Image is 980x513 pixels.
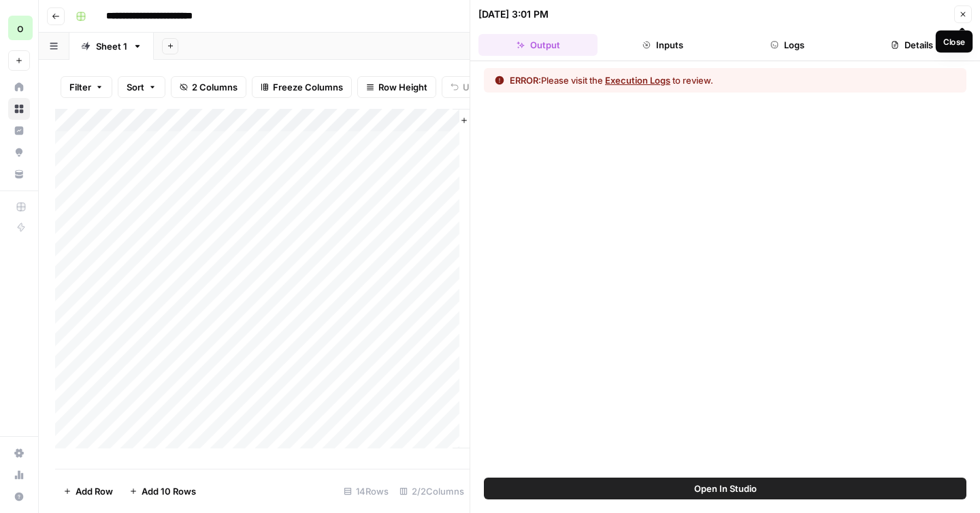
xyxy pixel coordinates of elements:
span: Undo [463,80,486,94]
a: Browse [8,98,30,120]
button: Sort [118,76,165,98]
button: Row Height [357,76,436,98]
a: Insights [8,120,30,142]
span: o [17,20,24,36]
span: Filter [69,80,91,94]
a: Opportunities [8,142,30,163]
button: Add Row [55,480,121,502]
div: 2/2 Columns [394,480,470,502]
span: Open In Studio [694,482,757,495]
button: Workspace: opascope [8,11,30,45]
button: Inputs [603,34,722,56]
span: Sort [127,80,144,94]
button: Help + Support [8,486,30,508]
div: [DATE] 3:01 PM [478,7,549,21]
span: Add 10 Rows [142,484,196,498]
div: Sheet 1 [96,39,127,53]
div: 14 Rows [338,480,394,502]
button: Execution Logs [605,73,670,87]
a: Usage [8,464,30,486]
span: ERROR: [510,75,541,86]
span: Freeze Columns [273,80,343,94]
span: Row Height [378,80,427,94]
button: Details [853,34,972,56]
a: Your Data [8,163,30,185]
button: 2 Columns [171,76,246,98]
button: Logs [728,34,847,56]
a: Sheet 1 [69,33,154,60]
button: Filter [61,76,112,98]
a: Home [8,76,30,98]
button: Add 10 Rows [121,480,204,502]
span: 2 Columns [192,80,238,94]
div: Please visit the to review. [510,73,713,87]
span: Add Row [76,484,113,498]
a: Settings [8,442,30,464]
button: Open In Studio [484,478,966,499]
button: Output [478,34,598,56]
button: Undo [442,76,495,98]
button: Freeze Columns [252,76,352,98]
